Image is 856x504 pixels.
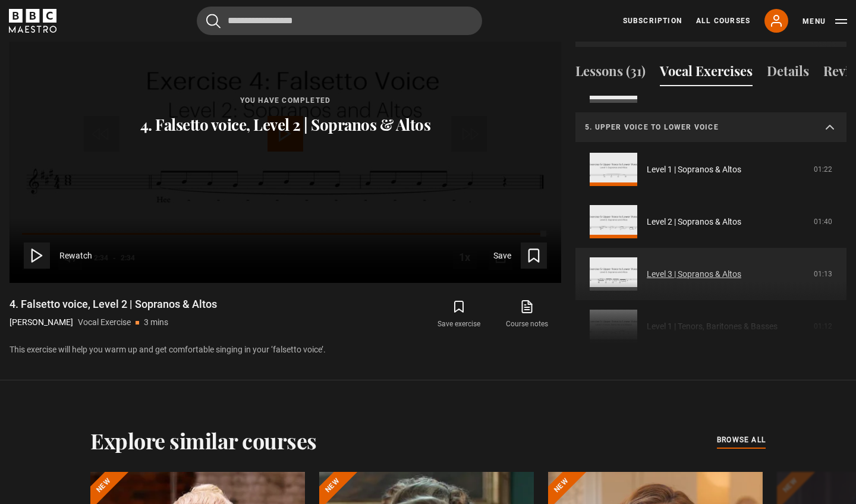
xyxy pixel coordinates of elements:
[717,434,766,447] a: browse all
[575,112,846,143] summary: 5. Upper voice to lower voice
[647,268,741,281] a: Level 3 | Sopranos & Altos
[660,61,753,86] button: Vocal Exercises
[717,434,766,446] span: browse all
[140,95,431,106] p: You have completed
[10,344,561,356] p: This exercise will help you warm up and get comfortable singing in your ‘falsetto voice’.
[9,9,56,33] svg: BBC Maestro
[140,115,431,134] p: 4. Falsetto voice, Level 2 | Sopranos & Altos
[647,163,741,176] a: Level 1 | Sopranos & Altos
[78,316,131,329] p: Vocal Exercise
[206,14,221,29] button: Submit the search query
[90,428,317,453] h2: Explore similar courses
[493,242,547,269] button: Save
[493,297,561,332] a: Course notes
[59,250,92,262] span: Rewatch
[585,122,808,133] p: 5. Upper voice to lower voice
[24,242,92,269] button: Rewatch
[10,297,217,311] h1: 4. Falsetto voice, Level 2 | Sopranos & Altos
[10,316,73,329] p: [PERSON_NAME]
[623,15,682,26] a: Subscription
[647,216,741,228] a: Level 2 | Sopranos & Altos
[575,61,646,86] button: Lessons (31)
[493,250,511,262] span: Save
[197,7,482,35] input: Search
[767,61,809,86] button: Details
[144,316,168,329] p: 3 mins
[425,297,493,332] button: Save exercise
[696,15,750,26] a: All Courses
[802,15,847,27] button: Toggle navigation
